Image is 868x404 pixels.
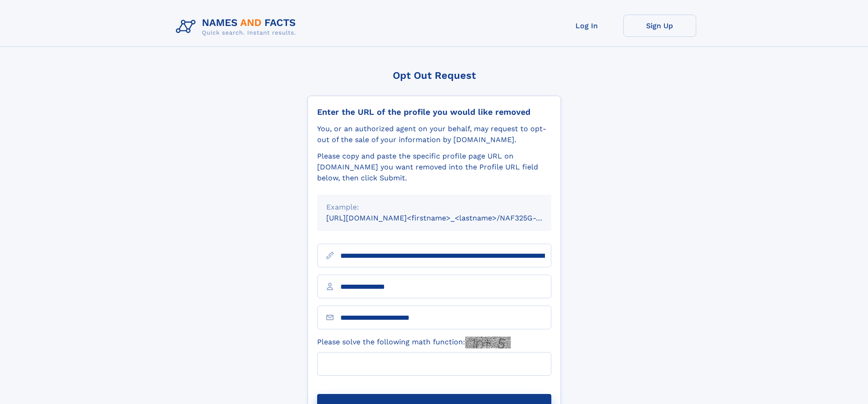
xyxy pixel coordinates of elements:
small: [URL][DOMAIN_NAME]<firstname>_<lastname>/NAF325G-xxxxxxxx [326,214,569,222]
a: Log In [550,15,623,37]
div: You, or an authorized agent on your behalf, may request to opt-out of the sale of your informatio... [317,123,551,145]
div: Enter the URL of the profile you would like removed [317,107,551,117]
div: Opt Out Request [308,70,561,81]
a: Sign Up [623,15,696,37]
label: Please solve the following math function: [317,337,511,348]
div: Please copy and paste the specific profile page URL on [DOMAIN_NAME] you want removed into the Pr... [317,151,551,184]
img: Logo Names and Facts [172,15,303,39]
div: Example: [326,202,542,213]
